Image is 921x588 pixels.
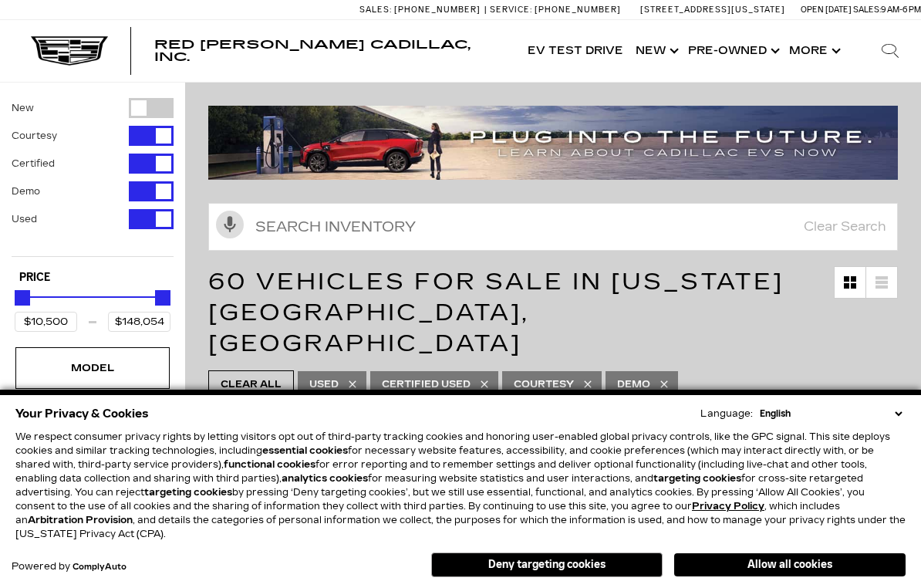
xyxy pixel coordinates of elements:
[12,100,34,116] label: New
[208,106,898,180] img: ev-blog-post-banners4
[640,5,785,15] a: [STREET_ADDRESS][US_STATE]
[31,36,108,66] img: Cadillac Dark Logo with Cadillac White Text
[514,375,574,394] span: Courtesy
[144,487,232,498] strong: targeting cookies
[881,5,921,15] span: 9 AM-6 PM
[154,39,506,63] a: Red [PERSON_NAME] Cadillac, Inc.
[382,375,471,394] span: Certified Used
[12,184,40,199] label: Demo
[674,553,906,576] button: Allow all cookies
[484,5,625,14] a: Service: [PHONE_NUMBER]
[15,290,30,306] div: Minimum Price
[853,5,881,15] span: Sales:
[19,271,166,285] h5: Price
[617,375,650,394] span: Demo
[224,459,315,470] strong: functional cookies
[801,5,852,15] span: Open [DATE]
[700,409,753,418] div: Language:
[629,20,682,82] a: New
[262,445,348,456] strong: essential cookies
[653,473,741,484] strong: targeting cookies
[535,5,621,15] span: [PHONE_NUMBER]
[12,98,174,256] div: Filter by Vehicle Type
[359,5,484,14] a: Sales: [PHONE_NUMBER]
[490,5,532,15] span: Service:
[431,553,663,577] button: Deny targeting cookies
[309,375,339,394] span: Used
[221,375,282,394] span: Clear All
[12,128,57,144] label: Courtesy
[108,312,170,332] input: Maximum
[208,268,784,357] span: 60 Vehicles for Sale in [US_STATE][GEOGRAPHIC_DATA], [GEOGRAPHIC_DATA]
[12,562,127,572] div: Powered by
[15,285,170,332] div: Price
[783,20,844,82] button: More
[15,347,170,389] div: ModelModel
[54,360,131,377] div: Model
[282,473,368,484] strong: analytics cookies
[521,20,629,82] a: EV Test Drive
[216,211,244,238] svg: Click to toggle on voice search
[692,501,764,512] a: Privacy Policy
[12,156,55,171] label: Certified
[359,5,392,15] span: Sales:
[12,211,37,227] label: Used
[155,290,170,306] div: Maximum Price
[394,5,481,15] span: [PHONE_NUMBER]
[73,563,127,572] a: ComplyAuto
[28,515,133,525] strong: Arbitration Provision
[208,203,898,251] input: Search Inventory
[15,403,149,424] span: Your Privacy & Cookies
[15,430,906,541] p: We respect consumer privacy rights by letting visitors opt out of third-party tracking cookies an...
[682,20,783,82] a: Pre-Owned
[154,37,471,64] span: Red [PERSON_NAME] Cadillac, Inc.
[756,407,906,421] select: Language Select
[15,312,77,332] input: Minimum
